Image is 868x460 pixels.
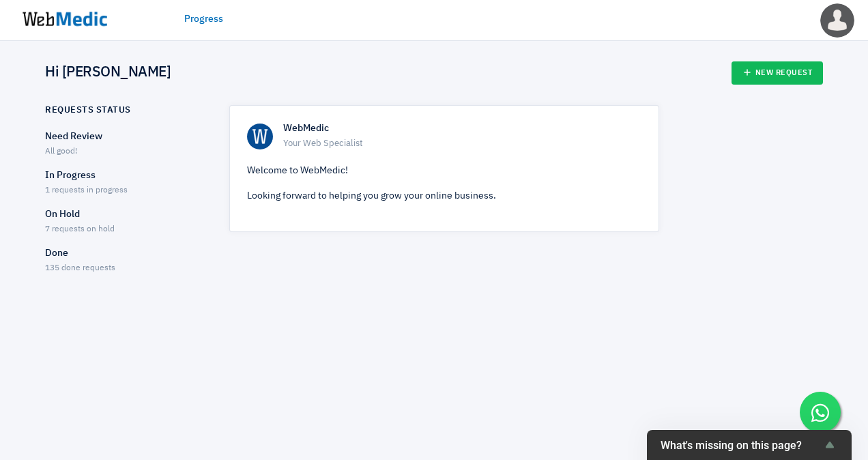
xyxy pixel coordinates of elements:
p: Welcome to WebMedic! [247,164,641,178]
span: 135 done requests [45,264,115,272]
span: All good! [45,147,77,156]
span: Your Web Specialist [283,137,641,151]
h6: WebMedic [283,123,641,135]
button: Show survey - What's missing on this page? [661,437,838,453]
p: On Hold [45,207,205,222]
span: 1 requests in progress [45,186,128,195]
p: In Progress [45,169,205,183]
h6: Requests Status [45,105,131,116]
p: Need Review [45,130,205,144]
p: Done [45,246,205,261]
h4: Hi [PERSON_NAME] [45,64,171,82]
a: Progress [184,12,223,27]
span: What's missing on this page? [661,439,822,452]
span: 7 requests on hold [45,225,115,233]
p: Looking forward to helping you grow your online business. [247,189,641,203]
a: New Request [732,61,824,85]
